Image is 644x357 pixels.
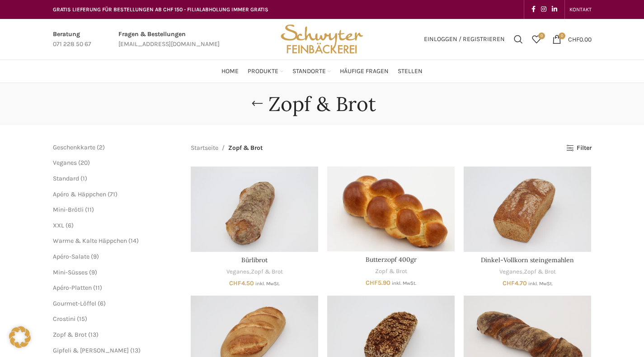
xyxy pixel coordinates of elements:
[53,315,75,323] a: Crostini
[549,3,560,16] a: Linkedin social link
[248,62,283,80] a: Produkte
[398,67,423,76] span: Stellen
[464,268,591,276] div: ,
[255,281,280,287] small: inkl. MwSt.
[277,35,366,42] a: Site logo
[53,347,129,354] a: Gipfeli & [PERSON_NAME]
[53,222,64,229] a: XXL
[79,315,85,323] span: 15
[251,268,283,276] a: Zopf & Brot
[327,167,455,251] a: Butterzopf 400gr
[226,268,249,276] a: Veganes
[509,30,527,48] a: Suchen
[292,67,326,76] span: Standorte
[90,331,96,338] span: 13
[277,19,366,60] img: Bäckerei Schwyter
[110,190,115,198] span: 71
[221,67,239,76] span: Home
[191,268,318,276] div: ,
[538,32,545,39] span: 0
[419,30,509,48] a: Einloggen / Registrieren
[53,29,91,50] a: Infobox link
[53,331,87,338] span: Zopf & Brot
[569,0,592,19] a: KONTAKT
[503,279,527,287] bdi: 4.70
[91,269,95,276] span: 9
[191,143,218,153] a: Startseite
[569,6,592,13] span: KONTAKT
[529,3,538,16] a: Facebook social link
[93,253,97,260] span: 9
[118,29,220,50] a: Infobox link
[53,6,268,13] span: GRATIS LIEFERUNG FÜR BESTELLUNGEN AB CHF 150 - FILIALABHOLUNG IMMER GRATIS
[565,0,596,19] div: Secondary navigation
[481,256,574,264] a: Dinkel-Vollkorn steingemahlen
[392,280,416,286] small: inkl. MwSt.
[366,279,390,287] bdi: 5.90
[48,62,596,80] div: Main navigation
[568,35,592,43] bdi: 0.00
[366,279,378,287] span: CHF
[464,167,591,251] a: Dinkel-Vollkorn steingemahlen
[340,67,389,76] span: Häufige Fragen
[53,206,84,213] a: Mini-Brötli
[53,253,89,260] a: Apéro-Salate
[366,255,417,264] a: Butterzopf 400gr
[80,159,88,167] span: 20
[53,190,106,198] a: Apéro & Häppchen
[398,62,423,80] a: Stellen
[548,30,596,48] a: 0 CHF0.00
[100,300,103,307] span: 6
[53,175,79,182] a: Standard
[221,62,239,80] a: Home
[99,144,103,151] span: 2
[87,206,92,213] span: 11
[53,144,95,151] a: Geschenkkarte
[53,284,92,292] a: Apéro-Platten
[53,159,77,167] a: Veganes
[191,167,318,251] a: Bürlibrot
[53,237,127,245] a: Warme & Kalte Häppchen
[538,3,549,16] a: Instagram social link
[248,67,278,76] span: Produkte
[229,279,254,287] bdi: 4.50
[132,347,138,354] span: 13
[499,268,522,276] a: Veganes
[229,279,241,287] span: CHF
[228,143,263,153] span: Zopf & Brot
[559,32,565,39] span: 0
[340,62,389,80] a: Häufige Fragen
[53,269,88,276] a: Mini-Süsses
[68,222,71,229] span: 6
[191,143,263,153] nav: Breadcrumb
[527,30,545,48] a: 0
[268,92,376,116] h1: Zopf & Brot
[503,279,515,287] span: CHF
[524,268,556,276] a: Zopf & Brot
[528,281,553,287] small: inkl. MwSt.
[95,284,100,292] span: 11
[375,267,407,276] a: Zopf & Brot
[566,144,591,152] a: Filter
[424,36,505,42] span: Einloggen / Registrieren
[131,237,136,245] span: 14
[568,35,579,43] span: CHF
[241,256,268,264] a: Bürlibrot
[53,300,96,307] a: Gourmet-Löffel
[246,95,268,113] a: Go back
[527,30,545,48] div: Meine Wunschliste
